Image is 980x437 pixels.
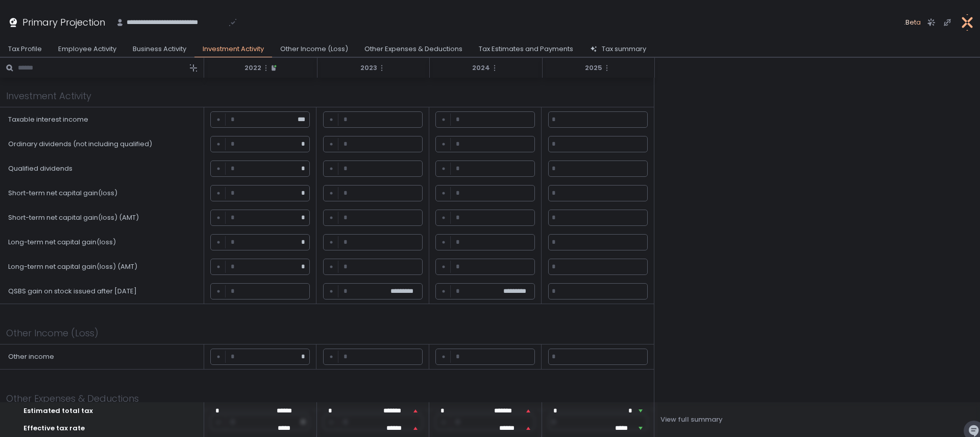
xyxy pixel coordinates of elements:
span: 2024 [472,63,490,73]
h1: Other Income (Loss) [6,326,99,340]
div: Investment Activity [203,44,264,54]
div: View full summary [660,415,723,424]
h1: Investment Activity [6,89,91,103]
div: QSBS gain on stock issued after [DATE] [8,287,137,296]
div: Ordinary dividends (not including qualified) [8,140,152,149]
div: Tax Estimates and Payments [479,44,573,54]
div: Tax Profile [8,44,42,54]
div: Long-term net capital gain(loss) [8,238,116,247]
span: 2025 [585,63,602,73]
span: Estimated total tax [23,406,93,416]
h1: Other Expenses & Deductions [6,392,139,405]
div: Short-term net capital gain(loss) (AMT) [8,213,139,222]
div: Qualified dividends [8,164,72,173]
span: 2022 [244,63,261,73]
div: Tax summary [602,44,646,54]
div: Short-term net capital gain(loss) [8,189,117,198]
div: Other Expenses & Deductions [364,44,462,54]
div: Business Activity [133,44,186,54]
div: Employee Activity [58,44,116,54]
button: View full summary [660,411,723,428]
span: Effective tax rate [23,424,85,433]
div: Taxable interest income [8,115,88,124]
div: Other Income (Loss) [280,44,348,54]
div: Long-term net capital gain(loss) (AMT) [8,262,137,271]
div: Other income [8,352,54,361]
span: 2023 [360,63,377,73]
span: .Beta [902,17,921,28]
h1: Primary Projection [22,15,105,29]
